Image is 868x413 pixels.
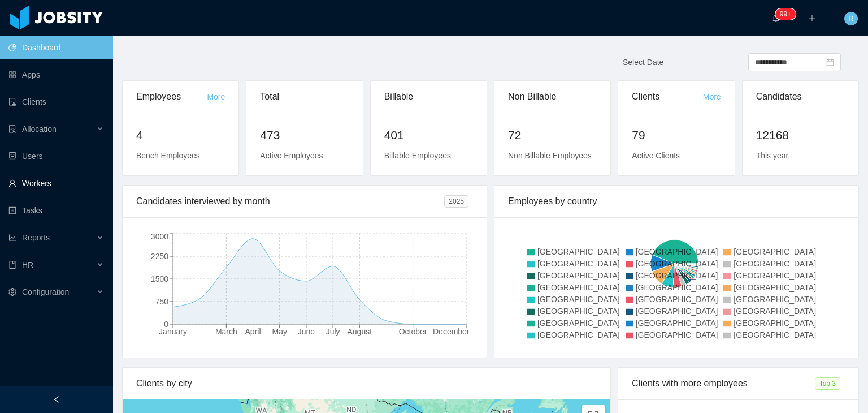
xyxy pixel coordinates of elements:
span: [GEOGRAPHIC_DATA] [734,319,816,328]
span: [GEOGRAPHIC_DATA] [636,295,718,304]
span: Active Clients [632,151,680,160]
span: Allocation [22,124,57,134]
i: icon: bell [772,14,780,22]
span: [GEOGRAPHIC_DATA] [636,283,718,292]
tspan: 750 [155,297,169,306]
i: icon: solution [8,125,16,133]
h2: 4 [136,126,225,144]
h2: 79 [632,126,721,144]
span: [GEOGRAPHIC_DATA] [636,247,718,256]
span: [GEOGRAPHIC_DATA] [636,319,718,328]
i: icon: setting [8,288,16,296]
tspan: April [245,327,261,336]
span: [GEOGRAPHIC_DATA] [537,247,620,256]
a: More [207,92,225,101]
h2: 72 [508,126,597,144]
tspan: October [399,327,427,336]
span: [GEOGRAPHIC_DATA] [537,319,620,328]
i: icon: calendar [826,58,834,66]
span: Active Employees [260,151,323,160]
span: Select Date [623,58,663,67]
span: [GEOGRAPHIC_DATA] [734,330,816,339]
div: Candidates interviewed by month [136,186,444,217]
span: Configuration [22,287,69,296]
span: [GEOGRAPHIC_DATA] [636,330,718,339]
a: icon: profileTasks [8,199,104,222]
a: icon: userWorkers [8,172,104,195]
tspan: December [433,327,470,336]
span: [GEOGRAPHIC_DATA] [537,271,620,280]
span: R [848,12,854,25]
div: Clients with more employees [632,368,814,399]
a: icon: pie-chartDashboard [8,36,104,59]
tspan: 2250 [151,252,168,261]
span: Bench Employees [136,151,200,160]
tspan: March [215,327,237,336]
span: [GEOGRAPHIC_DATA] [537,330,620,339]
tspan: 1500 [151,274,168,283]
span: [GEOGRAPHIC_DATA] [636,307,718,316]
span: [GEOGRAPHIC_DATA] [537,283,620,292]
div: Non Billable [508,81,597,113]
span: [GEOGRAPHIC_DATA] [734,307,816,316]
span: Non Billable Employees [508,151,592,160]
tspan: July [326,327,340,336]
div: Clients [632,81,702,113]
div: Billable [384,81,473,113]
tspan: May [272,327,287,336]
h2: 401 [384,126,473,144]
div: Clients by city [136,368,597,399]
span: [GEOGRAPHIC_DATA] [537,295,620,304]
a: icon: robotUsers [8,145,104,167]
span: Reports [22,233,50,242]
a: icon: auditClients [8,91,104,113]
i: icon: book [8,261,16,269]
a: More [703,92,721,101]
tspan: June [298,327,315,336]
span: [GEOGRAPHIC_DATA] [636,259,718,268]
span: [GEOGRAPHIC_DATA] [734,259,816,268]
span: 2025 [444,195,468,208]
span: HR [22,260,33,269]
tspan: 3000 [151,232,168,241]
tspan: January [159,327,187,336]
h2: 12168 [756,126,845,144]
span: [GEOGRAPHIC_DATA] [537,259,620,268]
tspan: August [347,327,372,336]
div: Employees by country [508,186,845,217]
a: icon: appstoreApps [8,63,104,86]
span: [GEOGRAPHIC_DATA] [734,247,816,256]
span: Top 3 [815,377,840,390]
span: [GEOGRAPHIC_DATA] [734,283,816,292]
span: This year [756,151,789,160]
div: Candidates [756,81,845,113]
span: [GEOGRAPHIC_DATA] [636,271,718,280]
span: [GEOGRAPHIC_DATA] [734,271,816,280]
span: [GEOGRAPHIC_DATA] [537,307,620,316]
i: icon: plus [808,14,816,22]
span: [GEOGRAPHIC_DATA] [734,295,816,304]
div: Employees [136,81,207,113]
tspan: 0 [164,320,168,329]
span: Billable Employees [384,151,451,160]
sup: 242 [775,8,796,20]
h2: 473 [260,126,349,144]
div: Total [260,81,349,113]
i: icon: line-chart [8,234,16,242]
